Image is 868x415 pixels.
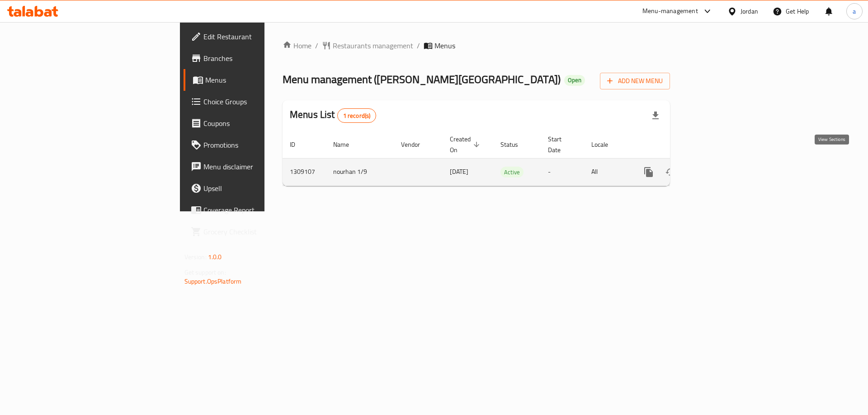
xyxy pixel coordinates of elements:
[434,40,455,51] span: Menus
[184,112,325,134] a: Coupons
[184,91,325,112] a: Choice Groups
[741,6,758,16] div: Jordan
[333,40,413,51] span: Restaurants management
[203,205,318,215] span: Coverage Report
[184,275,242,287] a: Support.OpsPlatform
[333,139,361,150] span: Name
[203,53,318,64] span: Branches
[290,139,307,150] span: ID
[184,47,325,69] a: Branches
[184,156,325,177] a: Menu disclaimer
[548,134,573,155] span: Start Date
[541,158,584,186] td: -
[205,75,318,85] span: Menus
[283,40,670,51] nav: breadcrumb
[184,69,325,91] a: Menus
[450,166,468,177] span: [DATE]
[290,108,376,123] h2: Menus List
[564,76,585,84] span: Open
[184,199,325,221] a: Coverage Report
[607,75,663,87] span: Add New Menu
[283,131,732,186] table: enhanced table
[853,6,856,16] span: a
[417,40,420,51] li: /
[203,140,318,150] span: Promotions
[500,167,524,177] div: Active
[591,139,620,150] span: Locale
[500,139,530,150] span: Status
[401,139,432,150] span: Vendor
[203,31,318,42] span: Edit Restaurant
[660,161,681,183] button: Change Status
[203,118,318,129] span: Coupons
[203,226,318,237] span: Grocery Checklist
[638,161,660,183] button: more
[642,6,698,17] div: Menu-management
[184,221,325,242] a: Grocery Checklist
[203,96,318,107] span: Choice Groups
[208,251,222,263] span: 1.0.0
[338,112,376,120] span: 1 record(s)
[500,167,524,177] span: Active
[326,158,394,186] td: nourhan 1/9
[184,266,226,278] span: Get support on:
[184,251,207,263] span: Version:
[450,134,482,155] span: Created On
[631,131,732,159] th: Actions
[337,108,377,123] div: Total records count
[564,75,585,86] div: Open
[283,69,561,89] span: Menu management ( [PERSON_NAME][GEOGRAPHIC_DATA] )
[184,134,325,156] a: Promotions
[584,158,631,186] td: All
[322,40,413,51] a: Restaurants management
[203,161,318,172] span: Menu disclaimer
[203,183,318,194] span: Upsell
[184,26,325,47] a: Edit Restaurant
[600,73,670,89] button: Add New Menu
[184,177,325,199] a: Upsell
